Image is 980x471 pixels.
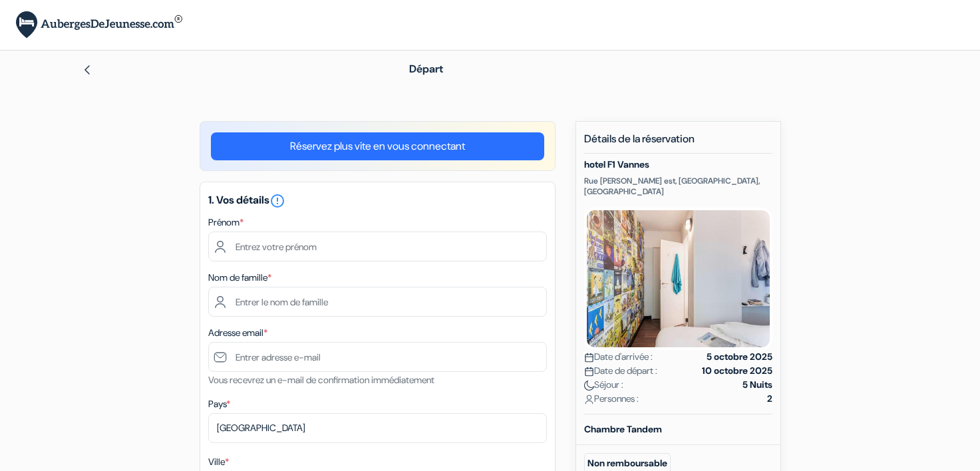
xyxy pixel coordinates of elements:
strong: 5 Nuits [742,378,772,392]
label: Nom de famille [208,271,271,285]
label: Pays [208,397,230,411]
h5: hotel F1 Vannes [584,159,772,170]
img: calendar.svg [584,367,594,377]
span: Personnes : [584,392,639,406]
img: calendar.svg [584,353,594,363]
a: error_outline [269,193,285,207]
strong: 5 octobre 2025 [707,350,772,364]
img: left_arrow.svg [82,65,92,75]
span: Départ [409,62,443,76]
a: Réservez plus vite en vous connectant [211,132,544,160]
label: Adresse email [208,326,267,340]
input: Entrer adresse e-mail [208,342,547,372]
p: Rue [PERSON_NAME] est, [GEOGRAPHIC_DATA], [GEOGRAPHIC_DATA] [584,176,772,197]
label: Prénom [208,216,244,230]
img: moon.svg [584,381,594,391]
img: user_icon.svg [584,394,594,404]
strong: 2 [767,392,772,406]
img: AubergesDeJeunesse.com [16,11,182,39]
i: error_outline [269,193,285,209]
small: Vous recevrez un e-mail de confirmation immédiatement [208,374,434,386]
label: Ville [208,455,229,469]
input: Entrer le nom de famille [208,287,547,317]
h5: Détails de la réservation [584,132,772,154]
b: Chambre Tandem [584,423,662,435]
span: Date d'arrivée : [584,350,653,364]
input: Entrez votre prénom [208,232,547,261]
strong: 10 octobre 2025 [702,364,772,378]
span: Séjour : [584,378,623,392]
span: Date de départ : [584,364,657,378]
h5: 1. Vos détails [208,193,547,209]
